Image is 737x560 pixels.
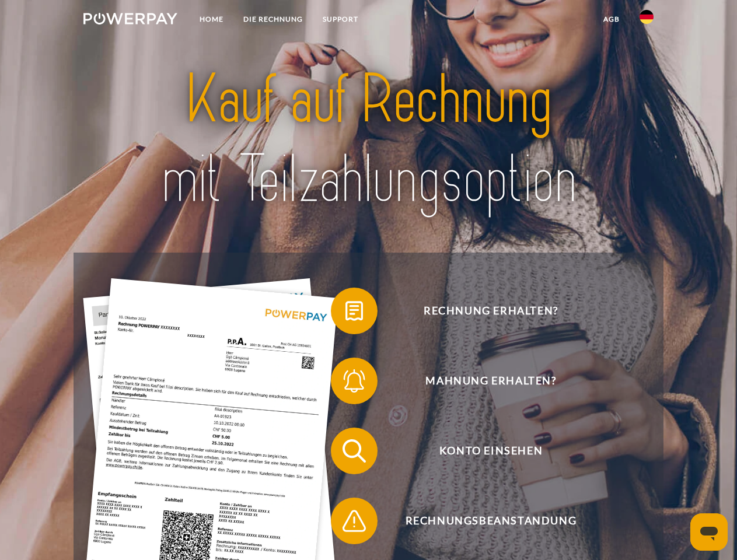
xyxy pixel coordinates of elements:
img: logo-powerpay-white.svg [83,13,177,24]
img: title-powerpay_de.svg [111,56,626,223]
img: de [640,10,654,24]
a: DIE RECHNUNG [233,9,313,30]
button: Rechnungsbeanstandung [331,498,634,544]
span: Mahnung erhalten? [348,358,634,404]
iframe: Schaltfläche zum Öffnen des Messaging-Fensters [690,513,728,551]
span: Rechnung erhalten? [348,288,634,334]
button: Mahnung erhalten? [331,358,634,404]
img: qb_warning.svg [340,506,369,535]
span: Konto einsehen [348,428,634,474]
a: agb [593,9,630,30]
a: SUPPORT [313,9,368,30]
button: Konto einsehen [331,428,634,474]
img: qb_search.svg [340,436,369,466]
img: qb_bill.svg [340,296,369,325]
button: Rechnung erhalten? [331,288,634,334]
span: Rechnungsbeanstandung [348,498,634,544]
img: qb_bell.svg [340,366,369,395]
a: Home [190,9,233,30]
